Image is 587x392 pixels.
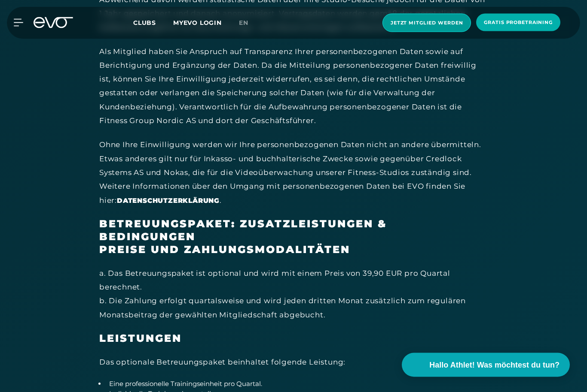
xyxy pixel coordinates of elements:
[99,332,486,345] h3: LEISTUNGEN
[99,244,486,256] h3: PREISE UND ZAHLUNGSMODALITÄTEN
[133,18,173,27] a: Clubs
[117,196,220,205] a: DATENSCHUTZERKLÄRUNG
[380,14,474,32] a: Jetzt Mitglied werden
[402,353,570,377] button: Hallo Athlet! Was möchtest du tun?
[99,356,486,369] div: Das optionale Betreuungspaket beinhaltet folgende Leistung:
[484,19,553,26] span: Gratis Probetraining
[429,359,559,371] span: Hallo Athlet! Was möchtest du tun?
[99,218,387,243] strong: BETREUUNGSPAKET: ZUSATZLEISTUNGEN & BEDINGUNGEN
[106,380,486,389] li: Eine professionelle Trainingseinheit pro Quartal.
[99,45,486,128] div: Als Mitglied haben Sie Anspruch auf Transparenz Ihrer personenbezogenen Daten sowie auf Berichtig...
[239,19,248,27] span: en
[239,18,259,28] a: en
[99,267,486,322] div: a. Das Betreuungspaket ist optional und wird mit einem Preis von 39,90 EUR pro Quartal berechnet....
[391,19,463,27] span: Jetzt Mitglied werden
[99,138,486,207] div: Ohne Ihre Einwilligung werden wir Ihre personenbezogenen Daten nicht an andere übermitteln. Etwas...
[173,19,222,27] a: MYEVO LOGIN
[133,19,156,27] span: Clubs
[474,14,563,32] a: Gratis Probetraining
